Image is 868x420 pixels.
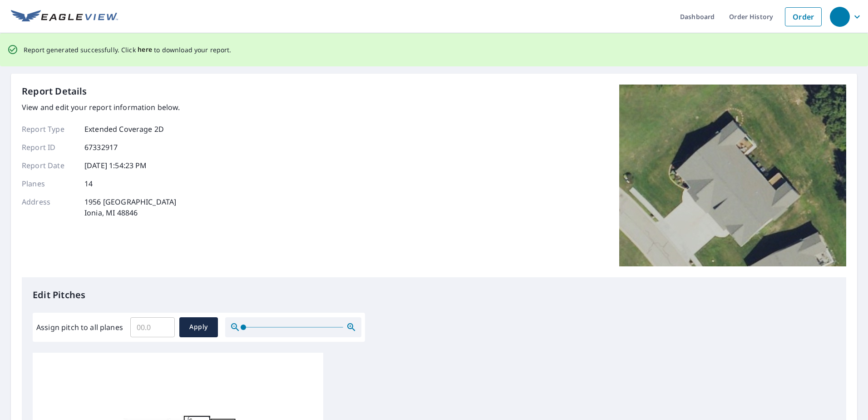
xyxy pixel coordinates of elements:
p: 67332917 [84,142,118,153]
a: Order [785,7,822,26]
p: Report Details [22,85,87,98]
p: [DATE] 1:54:23 PM [84,160,147,171]
img: Top image [619,85,846,266]
label: Assign pitch to all planes [36,322,123,333]
button: here [138,44,153,55]
p: Report generated successfully. Click to download your report. [24,44,232,55]
p: Address [22,196,76,218]
p: View and edit your report information below. [22,102,180,113]
p: Report Date [22,160,76,171]
img: EV Logo [11,10,118,24]
p: 14 [84,178,93,189]
p: Report ID [22,142,76,153]
p: Edit Pitches [33,288,835,302]
p: Planes [22,178,76,189]
p: 1956 [GEOGRAPHIC_DATA] Ionia, MI 48846 [84,196,176,218]
p: Report Type [22,124,76,135]
p: Extended Coverage 2D [84,124,164,135]
button: Apply [179,317,218,337]
input: 00.0 [130,315,175,340]
span: Apply [187,321,211,333]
